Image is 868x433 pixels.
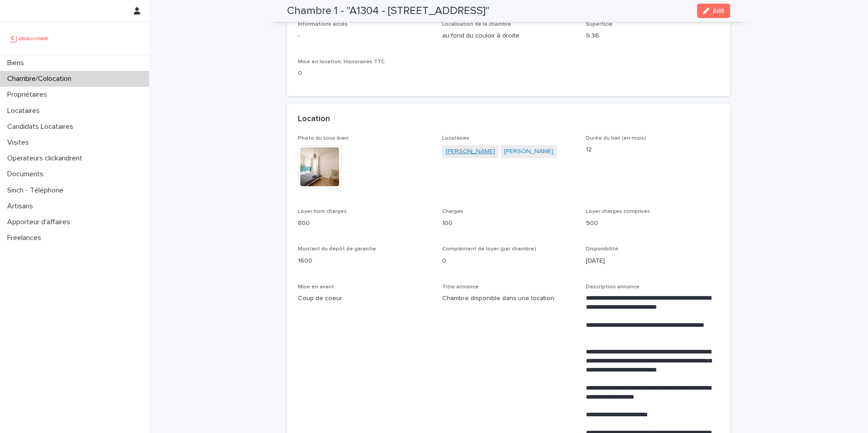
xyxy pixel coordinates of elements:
span: Description annonce [586,284,640,290]
p: Chambre disponible dans une location [442,294,576,303]
p: 800 [298,219,431,228]
p: 9.36 [586,31,719,41]
p: 0 [298,69,431,78]
a: [PERSON_NAME] [504,147,553,156]
span: Disponibilité [586,246,618,252]
p: Chambre/Colocation [4,75,79,83]
p: 900 [586,219,719,228]
p: 1600 [298,256,431,266]
h2: Location [298,114,330,124]
span: Edit [713,8,724,14]
p: Propriétaires [4,90,54,99]
img: UCB0brd3T0yccxBKYDjQ [7,29,51,47]
p: Artisans [4,202,40,211]
p: [DATE] [586,256,719,266]
p: Freelances [4,234,48,242]
p: 12 [586,145,719,155]
h2: Chambre 1 - "A1304 - [STREET_ADDRESS]" [287,5,489,18]
p: 100 [442,219,576,228]
p: Apporteur d'affaires [4,218,77,226]
span: Loyer charges comprises [586,209,650,214]
span: Photo du sous-bien [298,136,349,141]
p: Sinch - Téléphone [4,186,71,195]
p: Visites [4,138,36,147]
span: Mise en avant [298,284,334,290]
span: Loyer hors charges [298,209,347,214]
span: Informations accès [298,22,348,27]
p: Candidats Locataires [4,122,80,131]
p: Coup de coeur [298,294,431,303]
button: Edit [697,4,730,18]
span: Mise en location: Honoraires TTC [298,59,385,65]
a: [PERSON_NAME] [446,147,495,156]
span: Montant du dépôt de garantie [298,246,376,252]
span: Durée du bail (en mois) [586,136,646,141]
p: Documents [4,170,51,179]
p: 0 [442,256,576,266]
span: Superficie [586,22,613,27]
p: Operateurs clickandrent [4,154,90,163]
p: au fond du couloir à droite [442,31,576,41]
span: Localisation de la chambre [442,22,511,27]
p: Biens [4,59,31,67]
span: Complément de loyer (par chambre) [442,246,536,252]
p: - [298,31,431,41]
span: Charges [442,209,463,214]
span: Locataires [442,136,469,141]
span: Titre annonce [442,284,479,290]
p: Locataires [4,107,47,115]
